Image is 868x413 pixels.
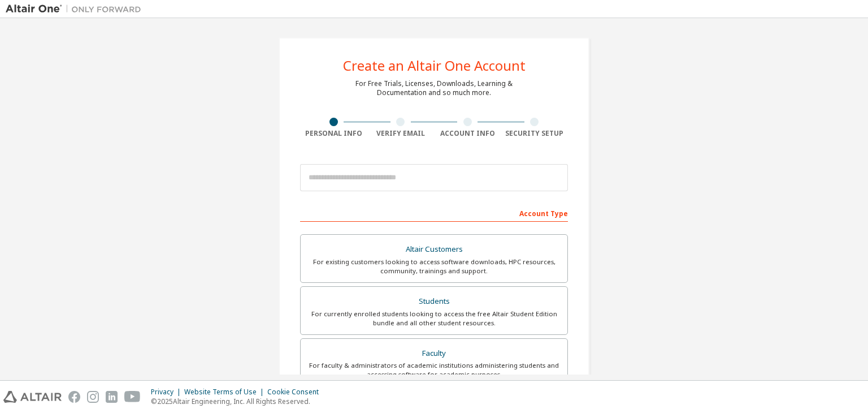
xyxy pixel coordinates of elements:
div: Students [307,294,561,309]
img: linkedin.svg [106,391,118,403]
div: For Free Trials, Licenses, Downloads, Learning & Documentation and so much more. [355,79,513,97]
div: Website Terms of Use [184,388,267,397]
div: Account Info [434,129,501,138]
img: Altair One [6,3,147,15]
div: For faculty & administrators of academic institutions administering students and accessing softwa... [307,361,561,379]
img: youtube.svg [124,391,141,403]
div: Cookie Consent [267,388,325,397]
div: Personal Info [300,129,367,138]
div: Altair Customers [307,242,561,257]
img: instagram.svg [87,391,99,403]
div: Account Type [300,204,568,222]
p: © 2025 Altair Engineering, Inc. All Rights Reserved. [151,397,325,406]
img: altair_logo.svg [3,391,62,403]
div: Privacy [151,388,184,397]
div: For existing customers looking to access software downloads, HPC resources, community, trainings ... [307,257,561,276]
div: Create an Altair One Account [343,59,526,72]
div: Faculty [307,346,561,362]
img: facebook.svg [68,391,80,403]
div: For currently enrolled students looking to access the free Altair Student Edition bundle and all ... [307,309,561,328]
div: Security Setup [501,129,568,138]
div: Verify Email [367,129,435,138]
